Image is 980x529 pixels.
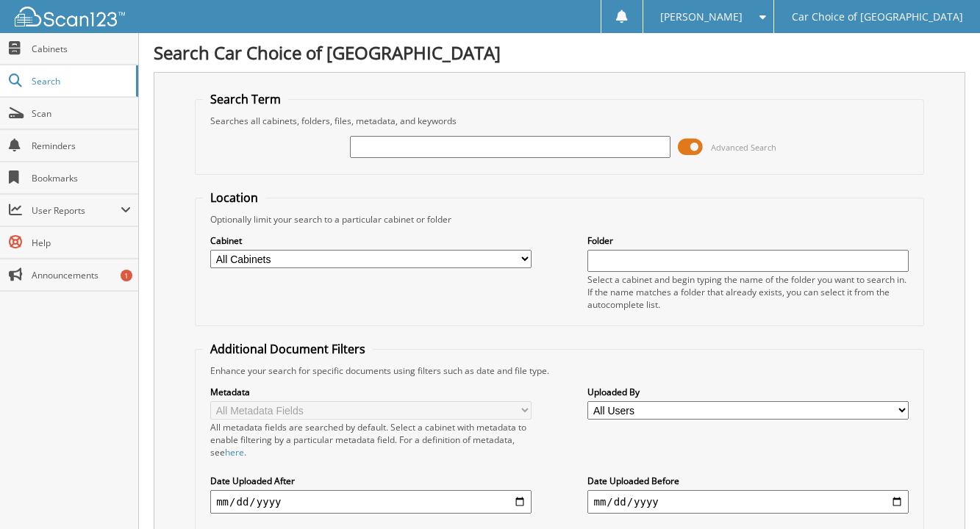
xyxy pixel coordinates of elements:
[203,91,288,107] legend: Search Term
[203,213,916,226] div: Optionally limit your search to a particular cabinet or folder
[660,12,743,21] span: [PERSON_NAME]
[203,341,373,357] legend: Additional Document Filters
[32,237,131,249] span: Help
[792,12,963,21] span: Car Choice of [GEOGRAPHIC_DATA]
[121,270,132,281] div: 1
[210,475,531,487] label: Date Uploaded After
[587,234,908,247] label: Folder
[203,115,916,127] div: Searches all cabinets, folders, files, metadata, and keywords
[32,204,121,217] span: User Reports
[711,142,776,153] span: Advanced Search
[154,40,965,65] h1: Search Car Choice of [GEOGRAPHIC_DATA]
[210,386,531,398] label: Metadata
[203,364,916,377] div: Enhance your search for specific documents using filters such as date and file type.
[906,458,980,529] iframe: Chat Widget
[32,107,131,120] span: Scan
[587,273,908,311] div: Select a cabinet and begin typing the name of the folder you want to search in. If the name match...
[32,43,131,55] span: Cabinets
[210,421,531,458] div: All metadata fields are searched by default. Select a cabinet with metadata to enable filtering b...
[32,269,131,281] span: Announcements
[587,386,908,398] label: Uploaded By
[32,75,129,87] span: Search
[210,490,531,514] input: start
[203,190,265,206] legend: Location
[587,490,908,514] input: end
[210,234,531,247] label: Cabinet
[32,140,131,152] span: Reminders
[225,446,244,458] a: here
[32,172,131,184] span: Bookmarks
[15,7,125,26] img: scan123-logo-white.svg
[587,475,908,487] label: Date Uploaded Before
